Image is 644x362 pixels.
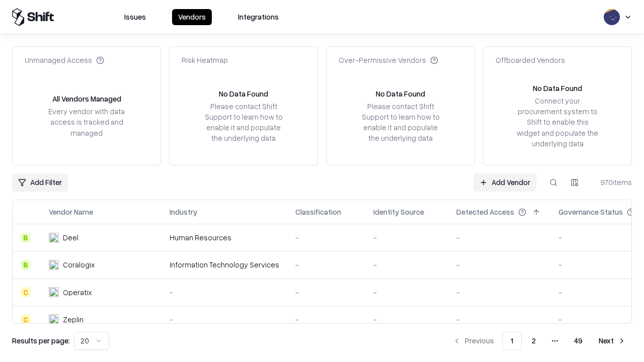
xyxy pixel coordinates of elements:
div: - [170,287,279,298]
button: Issues [118,9,152,25]
div: Deel [63,232,78,243]
button: 49 [566,332,591,350]
div: - [373,259,440,270]
div: - [170,314,279,325]
div: 970 items [592,177,632,188]
div: Connect your procurement system to Shift to enable this widget and populate the underlying data [516,96,599,149]
div: - [373,314,440,325]
div: All Vendors Managed [52,94,121,104]
div: Operatix [63,287,92,298]
div: - [456,232,542,243]
div: Please contact Shift Support to learn how to enable it and populate the underlying data [202,101,285,144]
div: Detected Access [456,207,514,217]
div: C [21,314,31,324]
div: No Data Found [376,88,425,99]
img: Deel [49,233,59,243]
div: B [21,260,31,270]
div: Every vendor with data access is tracked and managed [45,106,128,138]
div: Coralogix [63,259,95,270]
div: C [21,287,31,297]
div: - [456,314,542,325]
div: B [21,233,31,243]
div: - [295,259,357,270]
div: - [373,232,440,243]
button: 2 [524,332,544,350]
nav: pagination [447,332,632,350]
div: - [373,287,440,298]
div: Offboarded Vendors [496,55,565,65]
button: Integrations [232,9,285,25]
div: Over-Permissive Vendors [339,55,438,65]
div: Governance Status [558,207,623,217]
div: Identity Source [373,207,424,217]
div: No Data Found [533,83,582,94]
button: Add Filter [12,173,68,192]
div: Industry [170,207,197,217]
img: Coralogix [49,260,59,270]
div: Risk Heatmap [182,55,228,65]
button: 1 [502,332,522,350]
img: Operatix [49,287,59,297]
div: - [295,314,357,325]
p: Results per page: [12,335,70,346]
div: - [456,287,542,298]
a: Add Vendor [473,173,536,192]
div: - [295,232,357,243]
div: No Data Found [219,88,268,99]
button: Next [593,332,632,350]
div: Vendor Name [49,207,93,217]
div: Zeplin [63,314,84,325]
div: Human Resources [170,232,279,243]
div: - [456,259,542,270]
div: - [295,287,357,298]
div: Please contact Shift Support to learn how to enable it and populate the underlying data [359,101,442,144]
div: Information Technology Services [170,259,279,270]
div: Classification [295,207,341,217]
button: Vendors [172,9,212,25]
div: Unmanaged Access [25,55,104,65]
img: Zeplin [49,314,59,324]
